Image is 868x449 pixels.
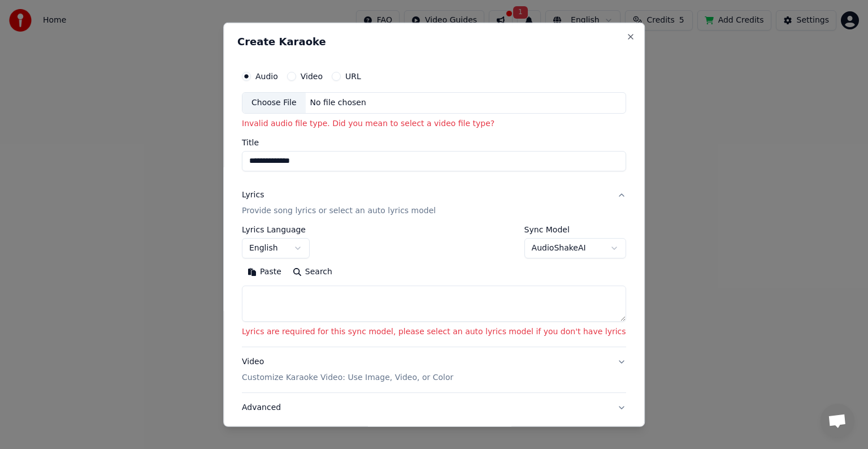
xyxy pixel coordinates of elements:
[242,326,626,338] p: Lyrics are required for this sync model, please select an auto lyrics model if you don't have lyrics
[242,180,626,226] button: LyricsProvide song lyrics or select an auto lyrics model
[255,72,278,80] label: Audio
[242,263,287,281] button: Paste
[242,372,453,383] p: Customize Karaoke Video: Use Image, Video, or Color
[242,93,306,113] div: Choose File
[345,72,361,80] label: URL
[524,226,626,234] label: Sync Model
[242,393,626,422] button: Advanced
[242,356,453,383] div: Video
[306,97,371,109] div: No file chosen
[242,205,436,217] p: Provide song lyrics or select an auto lyrics model
[242,189,264,201] div: Lyrics
[301,72,323,80] label: Video
[242,226,310,234] label: Lyrics Language
[287,263,338,281] button: Search
[242,118,626,129] p: Invalid audio file type. Did you mean to select a video file type?
[237,37,631,47] h2: Create Karaoke
[242,139,626,146] label: Title
[242,226,626,347] div: LyricsProvide song lyrics or select an auto lyrics model
[242,347,626,392] button: VideoCustomize Karaoke Video: Use Image, Video, or Color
